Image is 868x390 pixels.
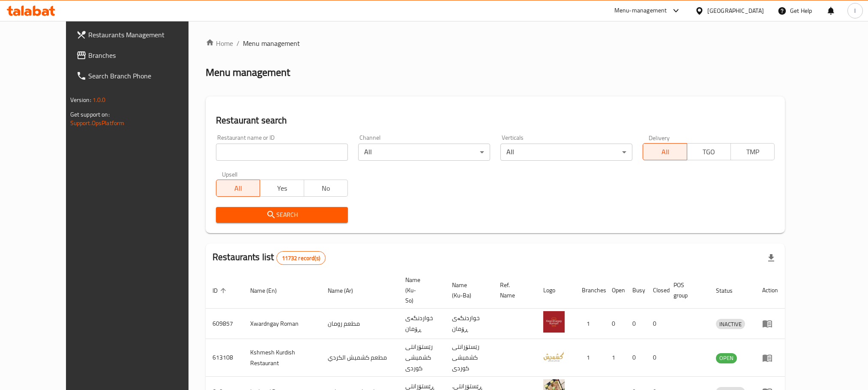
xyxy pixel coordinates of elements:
a: Support.OpsPlatform [70,117,125,129]
a: Search Branch Phone [69,66,211,86]
div: Total records count [276,251,326,265]
button: Search [216,207,348,223]
div: Menu [762,353,778,363]
span: Yes [263,182,300,195]
td: رێستۆرانتی کشمیشى كوردى [445,339,493,377]
div: Export file [761,248,781,268]
span: POS group [673,280,699,300]
nav: breadcrumb [206,38,785,48]
span: Get support on: [70,109,110,120]
td: 609857 [206,309,243,339]
td: 1 [575,309,605,339]
input: Search for restaurant name or ID.. [216,144,348,161]
a: Restaurants Management [69,24,211,45]
span: Name (Ku-So) [405,275,435,306]
td: 0 [626,309,646,339]
td: 0 [626,339,646,377]
span: Name (Ar) [328,285,364,296]
th: Open [605,272,626,309]
span: INACTIVE [716,319,745,329]
span: Name (En) [250,285,288,296]
div: All [358,144,490,161]
span: Restaurants Management [88,30,204,40]
span: All [647,146,683,158]
td: 1 [575,339,605,377]
span: Search [223,210,341,220]
label: Delivery [649,135,670,141]
a: Branches [69,45,211,66]
button: No [304,180,348,197]
img: Xwardngay Roman [543,311,565,333]
td: 1 [605,339,626,377]
label: Upsell [222,171,238,177]
td: Xwardngay Roman [243,309,321,339]
span: Ref. Name [500,280,526,300]
span: Branches [88,50,204,60]
div: Menu-management [614,6,667,16]
td: Kshmesh Kurdish Restaurant [243,339,321,377]
td: رێستۆرانتی کشمیشى كوردى [398,339,445,377]
div: All [500,144,632,161]
button: All [216,180,260,197]
td: مطعم رومان [321,309,398,339]
span: Version: [70,94,91,105]
div: [GEOGRAPHIC_DATA] [707,6,764,15]
span: OPEN [716,353,737,363]
button: Yes [260,180,304,197]
th: Logo [536,272,575,309]
h2: Restaurant search [216,114,775,127]
h2: Menu management [206,66,290,79]
span: Status [716,285,744,296]
span: TGO [691,146,727,158]
th: Busy [626,272,646,309]
span: Menu management [243,38,300,48]
th: Action [755,272,785,309]
td: 0 [646,339,667,377]
span: No [308,182,344,195]
span: TMP [734,146,771,158]
td: مطعم كشميش الكردي [321,339,398,377]
td: خواردنگەی ڕۆمان [398,309,445,339]
a: Home [206,38,233,48]
span: 11732 record(s) [277,254,325,262]
span: 1.0.0 [93,94,106,105]
td: خواردنگەی ڕۆمان [445,309,493,339]
td: 0 [605,309,626,339]
h2: Restaurants list [213,251,326,265]
span: ID [213,285,229,296]
span: l [854,6,856,15]
button: All [643,143,687,160]
td: 613108 [206,339,243,377]
td: 0 [646,309,667,339]
img: Kshmesh Kurdish Restaurant [543,345,565,367]
span: Search Branch Phone [88,71,204,81]
div: OPEN [716,353,737,363]
li: / [236,38,239,48]
div: INACTIVE [716,319,745,329]
th: Closed [646,272,667,309]
span: All [220,182,257,195]
span: Name (Ku-Ba) [452,280,483,300]
button: TGO [687,143,731,160]
th: Branches [575,272,605,309]
button: TMP [730,143,775,160]
div: Menu [762,318,778,329]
